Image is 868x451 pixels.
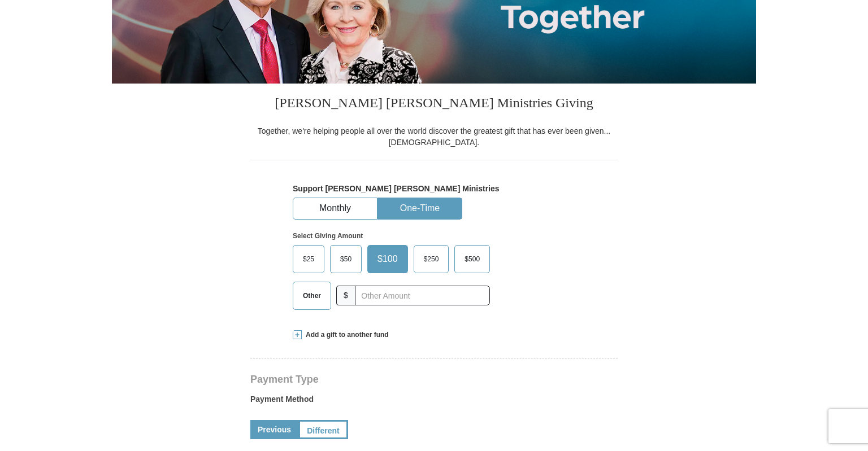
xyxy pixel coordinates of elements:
div: Together, we're helping people all over the world discover the greatest gift that has ever been g... [250,125,618,148]
h5: Support [PERSON_NAME] [PERSON_NAME] Ministries [293,184,575,194]
button: One-Time [378,198,462,219]
span: $ [336,286,355,305]
label: Payment Method [250,393,618,410]
span: $100 [372,251,403,268]
span: $50 [335,251,357,268]
span: Add a gift to another fund [302,330,389,340]
a: Previous [250,420,298,439]
span: $25 [297,251,320,268]
strong: Select Giving Amount [293,232,363,240]
a: Different [298,420,348,439]
span: Other [297,287,327,304]
span: $500 [459,251,485,268]
span: $250 [418,251,445,268]
h4: Payment Type [250,375,618,384]
h3: [PERSON_NAME] [PERSON_NAME] Ministries Giving [250,84,618,125]
input: Other Amount [355,286,490,305]
button: Monthly [293,198,377,219]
